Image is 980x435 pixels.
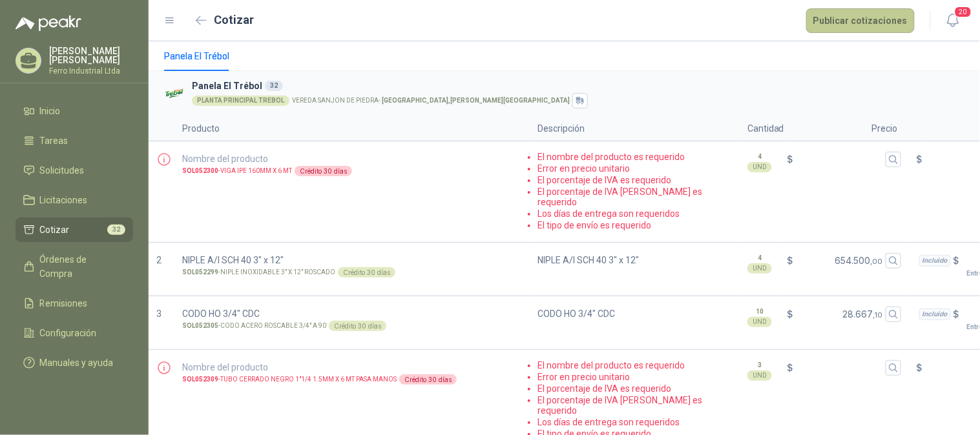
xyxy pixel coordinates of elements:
div: UND [747,317,772,327]
div: 32 [265,81,283,91]
span: ,00 [871,257,883,266]
p: Ferro Industrial Ltda [49,67,133,75]
p: Nombre del producto [182,152,522,166]
button: Publicar cotizaciones [806,8,915,33]
li: Los días de entrega son requeridos [537,417,732,427]
li: El porcentaje de IVA es requerido [537,175,732,185]
span: 4 [758,152,762,162]
p: - NIPLE INOXIDABLE 3" X 12" ROSCADO [182,267,335,278]
span: $ [787,152,793,167]
div: Crédito 30 días [295,166,352,176]
span: $ [954,254,959,268]
li: El porcentaje de IVA [PERSON_NAME] es requerido [537,395,732,416]
strong: [GEOGRAPHIC_DATA] , [PERSON_NAME][GEOGRAPHIC_DATA] [382,97,570,104]
p: [PERSON_NAME] [PERSON_NAME] [49,46,133,65]
span: Tareas [40,134,68,148]
p: - VIGA IPE 160MM X 6 MT [182,166,292,176]
div: CODO HO 3/4" CDC [530,296,740,350]
li: El tipo de envío es requerido [537,220,732,230]
span: $ [917,361,923,375]
a: Órdenes de Compra [16,247,133,286]
img: Company Logo [164,83,187,105]
li: Error en precio unitario [537,163,732,174]
strong: SOL052299 [182,268,218,276]
span: 2 [156,255,162,265]
span: $ [787,361,793,375]
li: El nombre del producto es requerido [537,152,732,162]
span: 3 [156,309,162,319]
span: Cotizar [40,223,70,237]
p: - TUBO CERRADO NEGRO 1"1/4 1.5MM X 6 MT PASA MANOS [182,374,397,385]
p: Precio [792,116,921,141]
a: Remisiones [16,291,133,316]
span: Licitaciones [40,193,88,207]
span: 20 [954,6,972,18]
span: 654.500 [835,254,883,268]
strong: SOL052300 [182,167,218,174]
span: Panela El Trébol [164,49,229,63]
div: Incluido [919,255,951,267]
h2: Cotizar [214,11,255,29]
p: Descripción [530,116,740,141]
a: Inicio [16,99,133,123]
li: El nombre del producto es requerido [537,360,732,370]
p: Nombre del producto [182,360,522,374]
span: ,10 [873,310,883,319]
span: 3 [758,360,762,370]
span: Remisiones [40,296,88,310]
h3: Panela El Trébol [192,79,959,93]
button: 20 [941,9,964,32]
span: $ [787,307,793,321]
span: $ [787,254,793,268]
div: NIPLE A/I SCH 40 3" x 12" [530,243,740,296]
p: Producto [174,116,530,141]
div: Incluido [919,309,951,320]
span: $ [954,307,959,321]
span: Inicio [40,104,61,118]
strong: SOL052305 [182,322,218,329]
li: El porcentaje de IVA es requerido [537,383,732,394]
div: Crédito 30 días [329,321,386,331]
span: $ [917,152,923,167]
p: - CODO ACERO ROSCABLE 3/4" A 90 [182,321,326,331]
li: El porcentaje de IVA [PERSON_NAME] es requerido [537,187,732,207]
p: Cantidad [740,116,792,141]
span: Solicitudes [40,163,85,177]
span: 10 [756,307,764,317]
p: CODO HO 3/4" CDC [182,307,522,321]
img: Logo peakr [16,15,81,31]
li: Los días de entrega son requeridos [537,208,732,219]
span: Manuales y ayuda [40,356,114,370]
a: Manuales y ayuda [16,350,133,375]
div: Crédito 30 días [338,267,395,278]
a: Solicitudes [16,158,133,183]
div: UND [747,370,772,381]
a: Configuración [16,321,133,345]
span: 32 [107,225,125,235]
span: Configuración [40,326,97,340]
p: NIPLE A/I SCH 40 3" x 12" [182,253,522,267]
span: 4 [758,253,762,263]
a: Licitaciones [16,188,133,212]
div: UND [747,263,772,274]
a: Cotizar32 [16,217,133,242]
a: Tareas [16,128,133,153]
li: Error en precio unitario [537,372,732,382]
div: Crédito 30 días [399,374,457,385]
div: PLANTA PRINCIPAL TREBOL [192,96,289,106]
span: 28.667 [843,307,883,321]
p: VEREDA SANJON DE PIEDRA - [292,97,570,104]
span: Órdenes de Compra [40,252,121,281]
div: UND [747,162,772,172]
strong: SOL052309 [182,376,218,383]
